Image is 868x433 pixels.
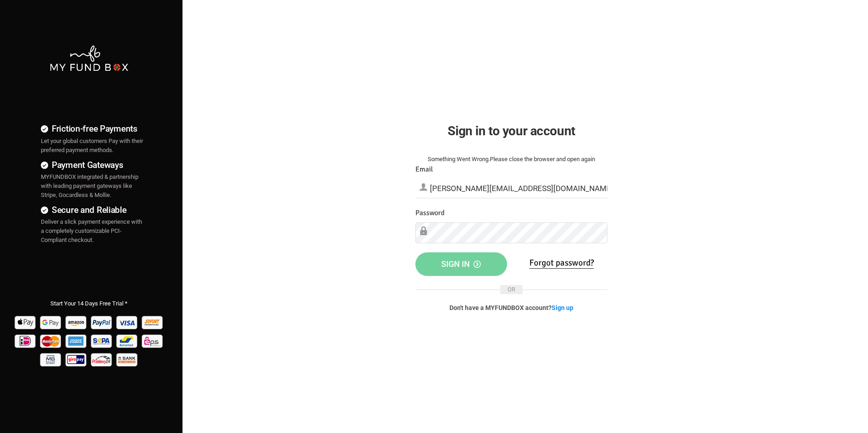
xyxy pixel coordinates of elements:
span: Deliver a slick payment experience with a completely customizable PCI-Compliant checkout. [41,218,142,243]
img: american_express Pay [64,331,89,350]
img: EPS Pay [141,331,165,350]
img: Paypal [90,313,114,331]
h2: Sign in to your account [415,121,607,141]
span: OR [500,285,523,294]
img: Sofort Pay [141,313,165,331]
button: Sign in [415,252,507,276]
span: MYFUNDBOX integrated & partnership with leading payment gateways like Stripe, Gocardless & Mollie. [41,173,138,198]
img: p24 Pay [90,350,114,369]
div: Something Went Wrong.Please close the browser and open again [415,155,607,164]
img: Mastercard Pay [39,331,63,350]
span: Sign in [441,259,481,269]
img: giropay [64,350,89,369]
input: Email [415,178,607,198]
label: Email [415,164,433,175]
img: Bancontact Pay [115,331,139,350]
h4: Secure and Reliable [41,203,146,216]
img: sepa Pay [90,331,114,350]
img: Apple Pay [14,313,38,331]
h4: Payment Gateways [41,158,146,172]
a: Forgot password? [529,257,594,269]
a: Sign up [552,304,573,311]
img: Visa [115,313,139,331]
img: Ideal Pay [14,331,38,350]
img: Amazon [64,313,89,331]
img: banktransfer [115,350,139,369]
span: Let your global customers Pay with their preferred payment methods. [41,138,143,153]
img: mfbwhite.png [49,44,129,72]
img: mb Pay [39,350,63,369]
label: Password [415,207,444,219]
p: Don't have a MYFUNDBOX account? [415,303,607,312]
img: Google Pay [39,313,63,331]
h4: Friction-free Payments [41,122,146,135]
